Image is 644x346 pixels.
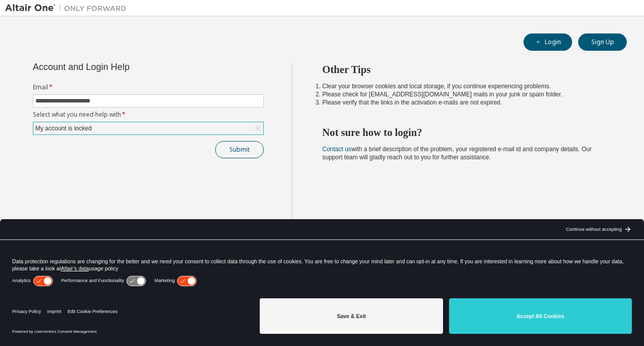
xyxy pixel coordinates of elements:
button: Sign Up [578,33,627,51]
img: Altair One [5,3,132,13]
a: Contact us [323,146,351,153]
span: with a brief description of the problem, your registered e-mail id and company details. Our suppo... [323,146,592,161]
button: Login [524,33,572,51]
h2: Not sure how to login? [323,126,609,139]
li: Please check for [EMAIL_ADDRESS][DOMAIN_NAME] mails in your junk or spam folder. [323,90,609,98]
label: Email [33,83,264,91]
h2: Other Tips [323,63,609,76]
div: My account is locked [34,123,93,134]
li: Please verify that the links in the activation e-mails are not expired. [323,98,609,107]
div: Account and Login Help [33,63,218,71]
li: Clear your browser cookies and local storage, if you continue experiencing problems. [323,82,609,90]
label: Select what you need help with [33,111,264,119]
div: My account is locked [33,122,263,134]
button: Submit [215,141,264,158]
